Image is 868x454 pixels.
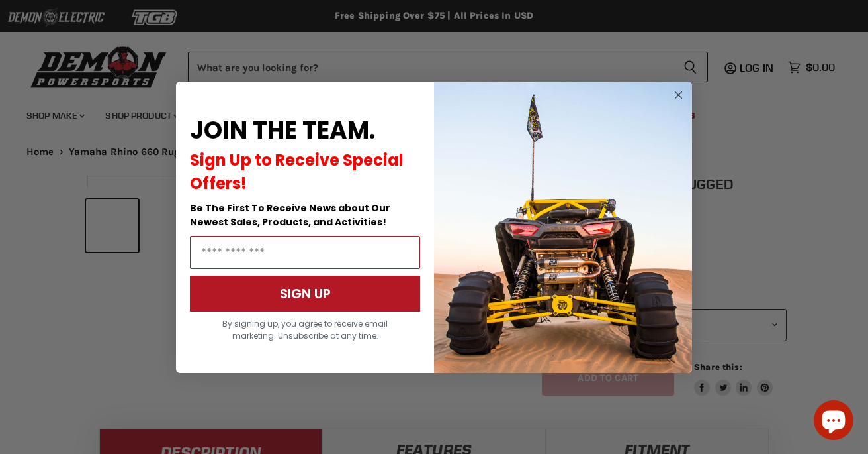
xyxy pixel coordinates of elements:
button: Close dialog [670,87,687,103]
img: a9095488-b6e7-41ba-879d-588abfab540b.jpeg [434,82,692,373]
span: JOIN THE TEAM. [190,113,375,147]
input: Email Address [190,236,420,269]
span: By signing up, you agree to receive email marketing. Unsubscribe at any time. [222,318,388,341]
button: SIGN UP [190,276,420,312]
span: Be The First To Receive News about Our Newest Sales, Products, and Activities! [190,201,390,229]
inbox-online-store-chat: Shopify online store chat [810,400,857,443]
span: Sign Up to Receive Special Offers! [190,149,404,194]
